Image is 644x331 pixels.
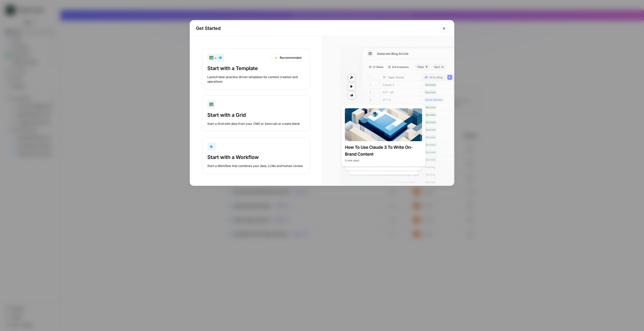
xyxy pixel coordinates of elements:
h2: Get Started [196,25,437,32]
div: Start with a Template [207,65,305,72]
button: Close modal [440,24,448,32]
div: Launch best-practice driven templates for content creation and operations [207,75,305,84]
div: Recommended [271,54,305,62]
button: Start with a GridStart a Grid with data from your CMS or Semrush or create blank [202,95,310,131]
button: +RecommendedStart with a TemplateLaunch best-practice driven templates for content creation and o... [202,48,310,89]
div: Start with a Workflow [207,154,305,161]
div: Start a Workflow that combines your data, LLMs and human review [207,164,305,168]
div: Start a Grid with data from your CMS or Semrush or create blank [207,122,305,126]
button: Start with a WorkflowStart a Workflow that combines your data, LLMs and human review [202,137,310,174]
div: Start with a Grid [207,112,305,119]
div: + [209,55,222,61]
